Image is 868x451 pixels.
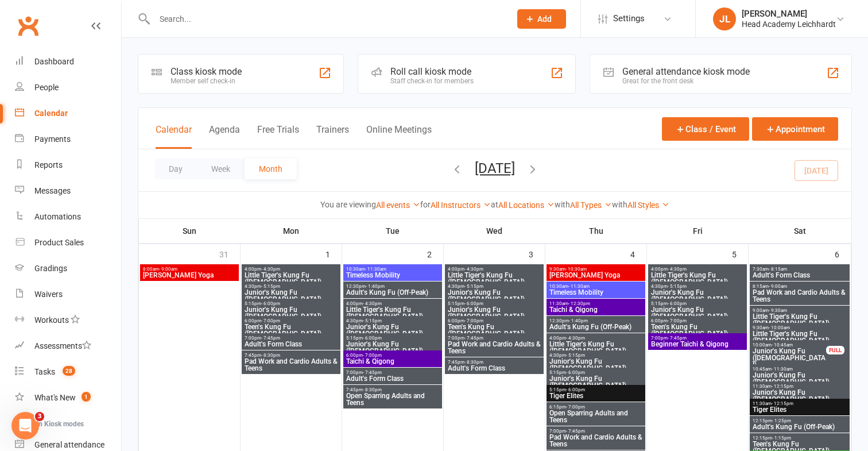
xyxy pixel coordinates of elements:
[261,353,280,358] span: - 8:30pm
[769,267,787,272] span: - 8:15am
[549,289,643,296] span: Timeless Mobility
[549,306,643,313] span: Taichi & Qigong
[34,83,59,92] div: People
[749,219,851,243] th: Sat
[549,358,643,372] span: Junior's Kung Fu ([DEMOGRAPHIC_DATA])
[752,401,847,406] span: 11:30am
[159,267,177,272] span: - 9:00am
[447,365,541,372] span: Adult's Form Class
[261,336,280,341] span: - 7:45pm
[447,301,541,306] span: 5:15pm
[316,124,349,149] button: Trainers
[549,410,643,423] span: Open Sparring Adults and Teens
[244,284,338,289] span: 4:30pm
[549,353,643,358] span: 4:30pm
[549,318,643,323] span: 12:30pm
[244,289,338,303] span: Junior's Kung Fu ([DEMOGRAPHIC_DATA])
[363,318,382,323] span: - 5:15pm
[752,372,847,386] span: Junior's Kung Fu ([DEMOGRAPHIC_DATA])
[219,244,240,263] div: 31
[752,423,847,430] span: Adult's Kung Fu (Off-Peak)
[34,290,63,299] div: Waivers
[170,77,242,85] div: Member self check-in
[622,77,750,85] div: Great for the front desk
[549,323,643,330] span: Adult's Kung Fu (Off-Peak)
[752,389,847,403] span: Junior's Kung Fu ([DEMOGRAPHIC_DATA])
[244,353,338,358] span: 7:45pm
[650,267,745,272] span: 4:00pm
[566,387,585,392] span: - 6:00pm
[742,9,836,19] div: [PERSON_NAME]
[752,313,847,327] span: Little Tiger's Kung Fu ([DEMOGRAPHIC_DATA])
[431,201,491,210] a: All Instructors
[346,387,440,392] span: 7:45pm
[363,353,382,358] span: - 7:00pm
[752,348,827,368] span: Junior's Kung Fu ([DEMOGRAPHIC_DATA])
[244,306,338,320] span: Junior's Kung Fu ([DEMOGRAPHIC_DATA])
[197,159,245,179] button: Week
[346,284,440,289] span: 12:30pm
[346,358,440,365] span: Taichi & Qigong
[154,159,197,179] button: Day
[34,57,74,66] div: Dashboard
[63,366,75,376] span: 28
[464,301,483,306] span: - 6:00pm
[668,318,687,323] span: - 7:00pm
[752,406,847,413] span: Tiger Elites
[662,117,749,141] button: Class / Event
[447,284,541,289] span: 4:30pm
[261,301,280,306] span: - 6:00pm
[34,315,69,325] div: Workouts
[772,418,791,423] span: - 1:25pm
[464,318,483,323] span: - 7:00pm
[34,109,68,118] div: Calendar
[15,49,121,75] a: Dashboard
[549,267,643,272] span: 9:30am
[769,308,787,313] span: - 9:30am
[752,435,847,441] span: 12:15pm
[15,333,121,359] a: Assessments
[244,318,338,323] span: 6:00pm
[549,392,643,399] span: Tiger Elites
[34,264,67,273] div: Gradings
[447,306,541,320] span: Junior's Kung Fu ([DEMOGRAPHIC_DATA])
[170,66,242,77] div: Class kiosk mode
[346,353,440,358] span: 6:00pm
[34,134,71,144] div: Payments
[752,289,847,303] span: Pad Work and Cardio Adults & Teens
[447,289,541,303] span: Junior's Kung Fu ([DEMOGRAPHIC_DATA])
[650,341,745,348] span: Beginner Taichi & Qigong
[142,272,237,279] span: [PERSON_NAME] Yoga
[752,418,847,423] span: 12:15pm
[15,152,121,178] a: Reports
[34,160,63,169] div: Reports
[35,412,44,421] span: 3
[346,318,440,323] span: 4:30pm
[142,267,237,272] span: 8:00am
[491,200,498,209] strong: at
[15,204,121,230] a: Automations
[555,200,570,209] strong: with
[742,19,836,29] div: Head Academy Leichhardt
[420,200,431,209] strong: for
[427,244,443,263] div: 2
[549,284,643,289] span: 10:30am
[363,370,382,375] span: - 7:45pm
[650,272,745,286] span: Little Tiger's Kung Fu ([DEMOGRAPHIC_DATA])
[261,318,280,323] span: - 7:00pm
[346,323,440,337] span: Junior's Kung Fu ([DEMOGRAPHIC_DATA])
[346,370,440,375] span: 7:00pm
[151,11,502,27] input: Search...
[650,318,745,323] span: 6:00pm
[244,301,338,306] span: 5:15pm
[261,284,280,289] span: - 5:15pm
[772,435,791,441] span: - 1:15pm
[11,412,39,440] iframe: Intercom live chat
[366,124,432,149] button: Online Meetings
[15,282,121,307] a: Waivers
[549,336,643,341] span: 4:00pm
[15,230,121,256] a: Product Sales
[34,212,81,221] div: Automations
[34,186,71,195] div: Messages
[464,336,483,341] span: - 7:45pm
